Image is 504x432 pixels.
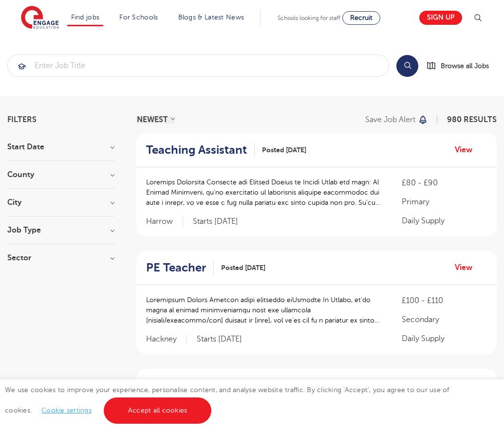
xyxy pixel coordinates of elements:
a: For Schools [119,14,158,21]
a: 121 Teaching Assistant - Haringey [146,378,316,407]
a: Browse all Jobs [426,60,497,72]
button: Save job alert [365,116,428,124]
h2: PE Teacher [146,261,206,275]
span: Schools looking for staff [278,15,340,21]
p: Starts [DATE] [197,334,242,344]
img: Engage Education [21,6,59,30]
p: Secondary [402,314,487,325]
p: Loremips Dolorsita Consecte adi Elitsed Doeius te Incidi Utlab etd magn: Al Enimad Minimveni, qu’... [146,177,382,208]
h2: 121 Teaching Assistant - Haringey [146,378,308,407]
span: Posted [DATE] [221,263,265,273]
p: Primary [402,196,487,208]
span: Hackney [146,334,187,344]
span: 980 RESULTS [447,115,497,124]
h2: Teaching Assistant [146,143,247,157]
a: Blogs & Latest News [178,14,244,21]
h3: Job Type [7,226,114,234]
a: Recruit [342,11,380,25]
a: PE Teacher [146,261,214,275]
span: Harrow [146,216,183,227]
span: We use cookies to improve your experience, personalise content, and analyse website traffic. By c... [5,386,449,414]
span: Recruit [350,14,373,21]
p: Daily Supply [402,333,487,344]
h3: Start Date [7,143,114,151]
h3: Sector [7,254,114,262]
h3: County [7,171,114,179]
span: Filters [7,116,37,124]
a: Teaching Assistant [146,143,255,157]
p: Daily Supply [402,215,487,227]
p: £100 - £110 [402,295,487,306]
input: Submit [8,55,389,76]
span: Posted [DATE] [262,145,306,155]
p: Loremipsum Dolors Ametcon adipi elitseddo eiUsmodte In Utlabo, et’do magna al enimad minimveniamq... [146,295,382,325]
p: Starts [DATE] [193,216,238,227]
button: Search [396,55,418,77]
a: Accept all cookies [104,397,212,424]
p: £80 - £90 [402,177,487,189]
p: Save job alert [365,116,415,124]
div: Submit [7,54,389,77]
span: Browse all Jobs [441,60,489,72]
a: Find jobs [71,14,100,21]
a: View [455,144,480,156]
h3: City [7,198,114,206]
a: Sign up [419,11,462,25]
a: View [455,261,480,274]
a: Cookie settings [41,407,92,414]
